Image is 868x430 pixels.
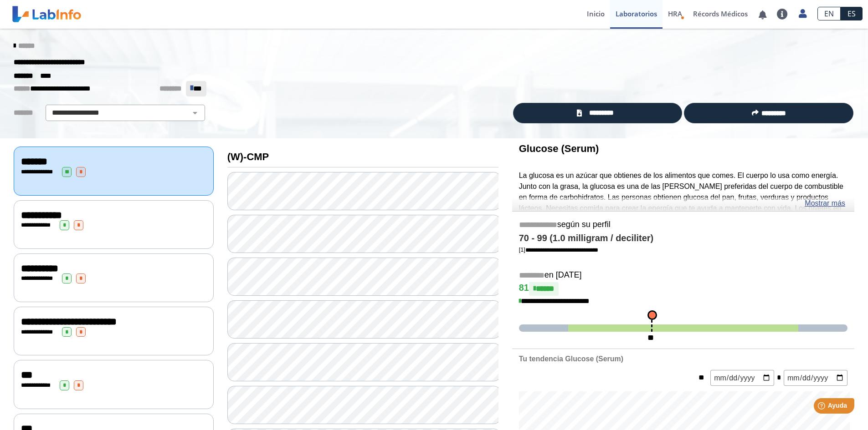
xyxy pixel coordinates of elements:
a: [1] [519,246,598,253]
input: mm/dd/yyyy [784,370,847,386]
p: La glucosa es un azúcar que obtienes de los alimentos que comes. El cuerpo lo usa como energía. J... [519,170,847,236]
iframe: Help widget launcher [787,395,858,420]
b: (W)-CMP [227,151,269,162]
h4: 81 [519,282,847,296]
a: EN [817,7,841,20]
b: Glucose (Serum) [519,143,599,154]
a: Mostrar más [805,198,845,209]
input: mm/dd/yyyy [710,370,774,386]
h4: 70 - 99 (1.0 milligram / deciliter) [519,233,847,244]
span: HRA [668,9,682,18]
a: ES [841,7,863,20]
b: Tu tendencia Glucose (Serum) [519,355,623,363]
h5: según su perfil [519,220,847,230]
h5: en [DATE] [519,270,847,281]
